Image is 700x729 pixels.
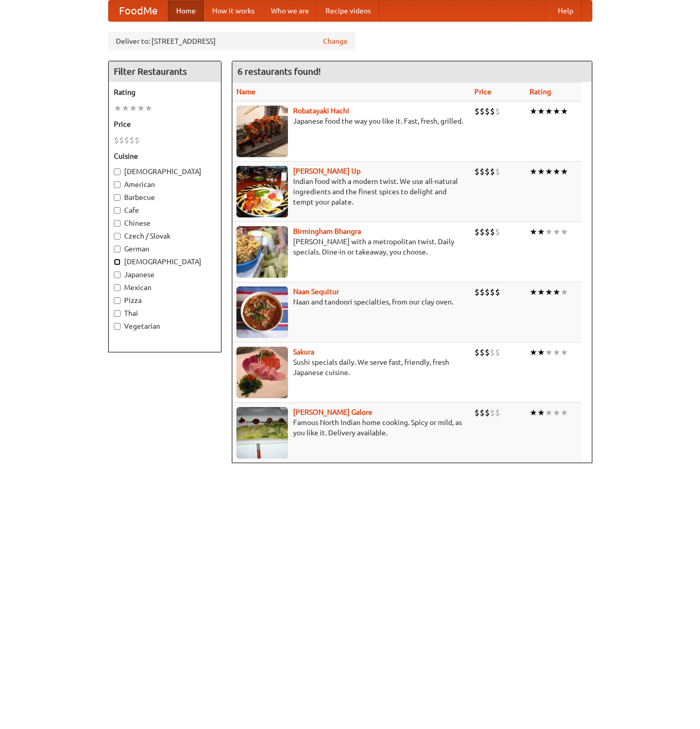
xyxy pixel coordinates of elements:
[293,227,361,235] a: Birmingham Bhangra
[114,231,216,241] label: Czech / Slovak
[480,407,485,418] li: $
[485,347,490,358] li: $
[293,287,339,296] a: Naan Sequitur
[537,226,545,238] li: ★
[553,226,560,238] li: ★
[485,407,490,418] li: $
[236,166,288,217] img: curryup.jpg
[495,166,500,177] li: $
[236,297,467,307] p: Naan and tandoori specialties, from our clay oven.
[495,226,500,238] li: $
[114,220,121,227] input: Chinese
[114,181,121,188] input: American
[323,36,348,46] a: Change
[114,259,121,265] input: [DEMOGRAPHIC_DATA]
[530,88,551,96] a: Rating
[236,116,467,126] p: Japanese food the way you like it. Fast, fresh, grilled.
[236,407,288,459] img: currygalore.jpg
[480,226,485,238] li: $
[114,269,216,280] label: Japanese
[114,297,121,304] input: Pizza
[236,236,467,257] p: [PERSON_NAME] with a metropolitan twist. Daily specials. Dine-in or takeaway, you choose.
[236,417,467,438] p: Famous North Indian home cooking. Spicy or mild, as you like it. Delivery available.
[485,286,490,298] li: $
[537,407,545,418] li: ★
[108,32,355,50] div: Deliver to: [STREET_ADDRESS]
[114,166,216,177] label: [DEMOGRAPHIC_DATA]
[293,348,314,356] a: Sakura
[114,134,119,146] li: $
[114,179,216,190] label: American
[490,226,495,238] li: $
[545,106,553,117] li: ★
[485,226,490,238] li: $
[204,1,263,21] a: How it works
[560,166,568,177] li: ★
[550,1,582,21] a: Help
[114,205,216,215] label: Cafe
[495,286,500,298] li: $
[474,166,480,177] li: $
[474,407,480,418] li: $
[293,167,361,175] b: [PERSON_NAME] Up
[236,357,467,378] p: Sushi specials daily. We serve fast, friendly, fresh Japanese cuisine.
[490,347,495,358] li: $
[537,106,545,117] li: ★
[114,257,216,267] label: [DEMOGRAPHIC_DATA]
[114,272,121,278] input: Japanese
[474,347,480,358] li: $
[495,347,500,358] li: $
[560,226,568,238] li: ★
[145,103,152,114] li: ★
[545,286,553,298] li: ★
[530,166,537,177] li: ★
[109,1,168,21] a: FoodMe
[560,106,568,117] li: ★
[553,347,560,358] li: ★
[474,226,480,238] li: $
[263,1,317,21] a: Who we are
[530,347,537,358] li: ★
[553,407,560,418] li: ★
[293,408,372,416] a: [PERSON_NAME] Galore
[530,226,537,238] li: ★
[119,134,124,146] li: $
[560,286,568,298] li: ★
[480,106,485,117] li: $
[560,407,568,418] li: ★
[114,87,216,97] h5: Rating
[490,286,495,298] li: $
[114,168,121,175] input: [DEMOGRAPHIC_DATA]
[236,176,467,207] p: Indian food with a modern twist. We use all-natural ingredients and the finest spices to delight ...
[114,246,121,252] input: German
[537,347,545,358] li: ★
[114,310,121,317] input: Thai
[485,166,490,177] li: $
[490,106,495,117] li: $
[236,347,288,398] img: sakura.jpg
[137,103,145,114] li: ★
[109,61,221,82] h4: Filter Restaurants
[537,166,545,177] li: ★
[490,166,495,177] li: $
[124,134,129,146] li: $
[114,244,216,254] label: German
[114,295,216,306] label: Pizza
[545,347,553,358] li: ★
[545,226,553,238] li: ★
[474,106,480,117] li: $
[485,106,490,117] li: $
[114,207,121,214] input: Cafe
[114,218,216,228] label: Chinese
[236,106,288,157] img: robatayaki.jpg
[495,407,500,418] li: $
[480,286,485,298] li: $
[114,233,121,240] input: Czech / Slovak
[545,407,553,418] li: ★
[122,103,129,114] li: ★
[530,106,537,117] li: ★
[236,286,288,338] img: naansequitur.jpg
